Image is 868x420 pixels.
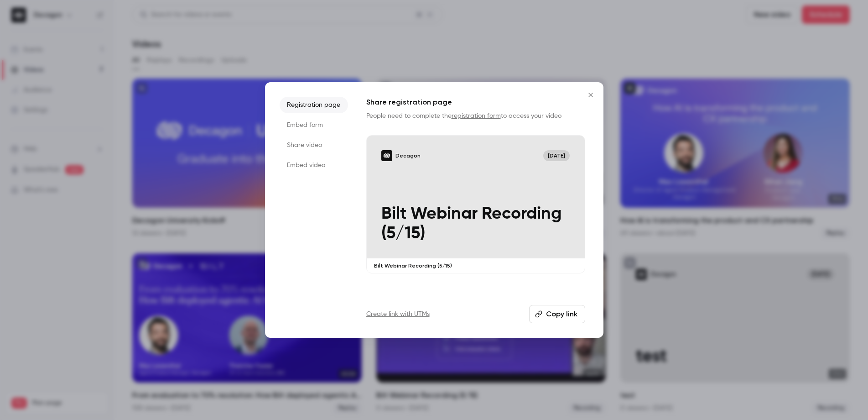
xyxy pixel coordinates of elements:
[280,117,348,133] li: Embed form
[374,262,577,269] p: Bilt Webinar Recording (5/15)
[366,135,585,273] a: Bilt Webinar Recording (5/15)Decagon[DATE]Bilt Webinar Recording (5/15)Bilt Webinar Recording (5/15)
[452,113,501,119] a: registration form
[381,150,392,161] img: Bilt Webinar Recording (5/15)
[280,157,348,173] li: Embed video
[582,86,600,104] button: Close
[280,137,348,153] li: Share video
[543,150,570,161] span: [DATE]
[395,152,421,159] p: Decagon
[366,97,585,108] h1: Share registration page
[381,204,570,244] p: Bilt Webinar Recording (5/15)
[280,97,348,113] li: Registration page
[529,305,585,323] button: Copy link
[366,310,430,319] a: Create link with UTMs
[366,111,585,121] p: People need to complete the to access your video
